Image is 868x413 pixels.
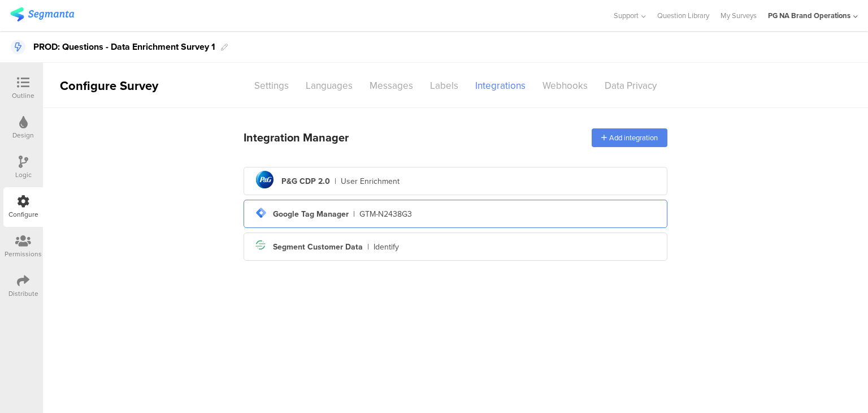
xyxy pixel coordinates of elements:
div: Configure Survey [43,76,173,95]
div: Design [12,130,34,140]
div: Webhooks [534,76,596,96]
div: P&G CDP 2.0 [281,175,330,187]
div: | [367,241,369,253]
div: Permissions [5,249,42,259]
div: Identify [374,241,399,253]
div: Configure [8,209,38,220]
div: Integration Manager [244,129,349,146]
div: Google Tag Manager [273,208,349,220]
div: Languages [297,76,361,96]
div: | [353,208,355,220]
div: | [335,175,336,187]
div: PG NA Brand Operations [768,10,850,21]
div: GTM-N2438G3 [359,208,412,220]
div: Integrations [467,76,534,96]
div: Segment Customer Data [273,241,363,253]
div: Distribute [8,289,38,299]
div: Messages [361,76,422,96]
div: Outline [12,91,34,101]
div: Data Privacy [596,76,665,96]
div: Add integration [592,128,667,147]
div: Logic [15,170,32,180]
div: PROD: Questions - Data Enrichment Survey 1 [33,38,215,56]
i: This is a Data Enrichment Survey. [11,40,25,54]
div: User Enrichment [341,175,400,187]
img: segmanta logo [10,7,74,21]
div: Labels [422,76,467,96]
span: Support [614,10,639,21]
div: Settings [246,76,297,96]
